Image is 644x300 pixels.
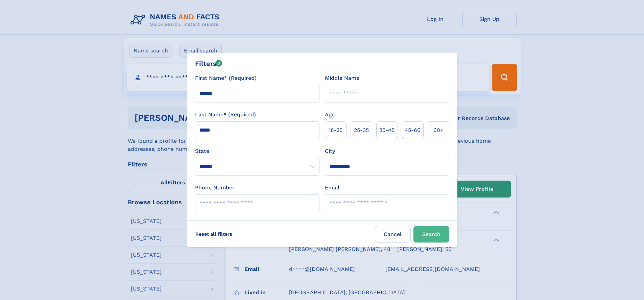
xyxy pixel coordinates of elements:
[329,126,342,134] span: 18‑25
[195,74,257,82] label: First Name* (Required)
[413,226,449,243] button: Search
[195,111,256,119] label: Last Name* (Required)
[195,59,222,69] div: Filters
[325,147,335,155] label: City
[325,74,359,82] label: Middle Name
[379,126,395,134] span: 35‑45
[325,111,335,119] label: Age
[405,126,421,134] span: 45‑60
[433,126,444,134] span: 60+
[375,226,411,243] label: Cancel
[195,184,235,192] label: Phone Number
[191,226,237,242] label: Reset all filters
[354,126,369,134] span: 25‑35
[195,147,319,155] label: State
[325,184,339,192] label: Email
